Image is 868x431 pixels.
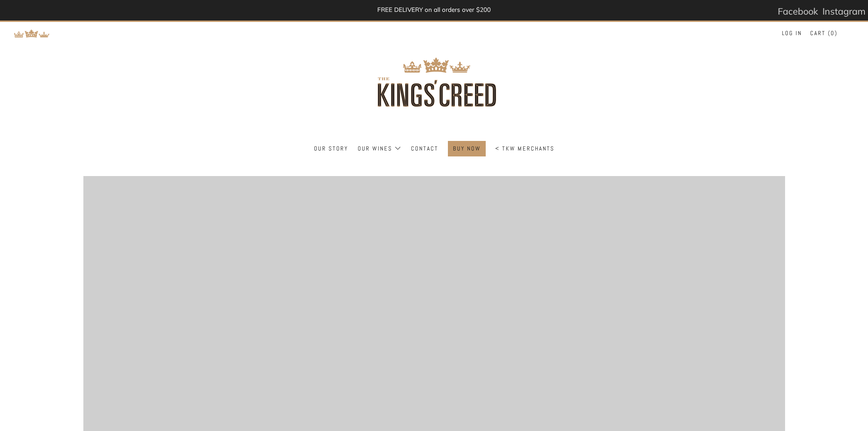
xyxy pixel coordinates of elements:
a: Our Wines [358,141,401,156]
a: Our Story [314,141,348,156]
a: Contact [411,141,438,156]
span: Facebook [778,5,818,17]
img: three kings wine merchants [352,22,516,141]
a: Return to TKW Merchants [14,28,50,37]
a: Log in [782,26,802,41]
a: BUY NOW [453,141,481,156]
a: Facebook [778,2,818,21]
a: Cart (0) [810,26,837,41]
img: Return to TKW Merchants [14,29,50,38]
a: < TKW Merchants [495,141,555,156]
a: Instagram [822,2,866,21]
span: Instagram [822,5,866,17]
span: 0 [831,29,835,37]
